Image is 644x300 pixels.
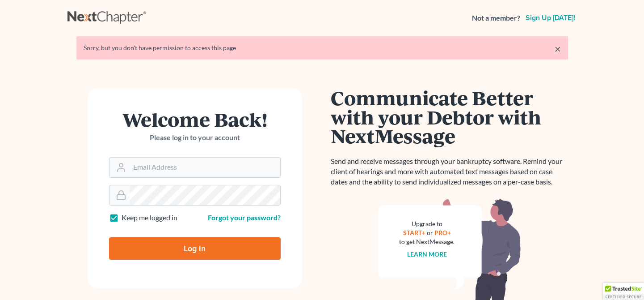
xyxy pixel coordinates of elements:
[434,229,451,236] a: PRO+
[109,133,281,143] p: Please log in to your account
[331,88,568,146] h1: Communicate Better with your Debtor with NextMessage
[109,110,281,129] h1: Welcome Back!
[403,229,425,236] a: START+
[331,156,568,187] p: Send and receive messages through your bankruptcy software. Remind your client of hearings and mo...
[400,237,455,246] div: to get NextMessage.
[524,14,577,21] a: Sign up [DATE]!
[472,13,520,23] strong: Not a member?
[603,283,644,300] div: TrustedSite Certified
[407,250,447,258] a: Learn more
[130,158,280,177] input: Email Address
[84,43,561,52] div: Sorry, but you don't have permission to access this page
[208,213,281,222] a: Forgot your password?
[555,43,561,54] a: ×
[427,229,433,236] span: or
[122,213,177,223] label: Keep me logged in
[400,219,455,228] div: Upgrade to
[109,237,281,260] input: Log In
